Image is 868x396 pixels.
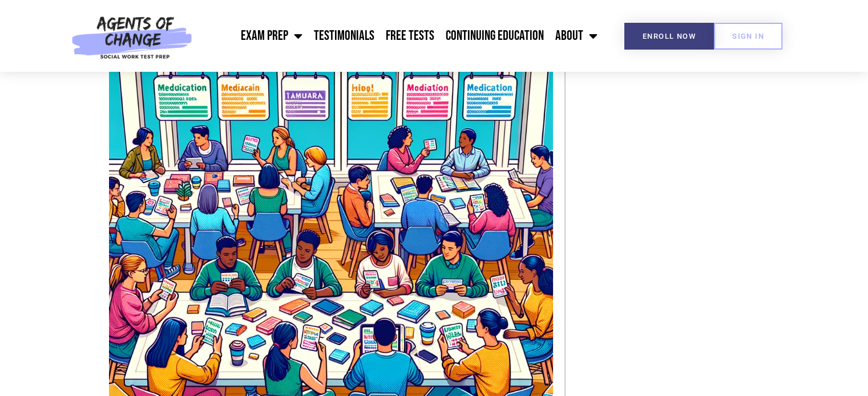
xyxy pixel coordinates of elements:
span: Enroll Now [643,32,696,40]
a: Continuing Education [440,22,550,50]
a: SIGN IN [714,23,782,50]
a: Exam Prep [235,22,308,50]
nav: Menu [198,22,603,50]
a: Testimonials [308,22,380,50]
span: SIGN IN [732,32,764,40]
a: Free Tests [380,22,440,50]
a: About [550,22,603,50]
a: Enroll Now [624,23,714,50]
